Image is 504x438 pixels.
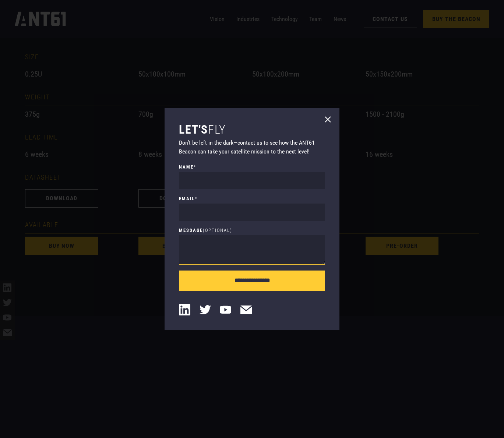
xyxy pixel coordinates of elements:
form: Small Beacon - Buy Beacon Contact Form [179,163,325,291]
h3: Let's [179,123,325,137]
label: name [179,163,325,170]
label: Email [179,195,325,202]
label: Message [179,227,325,234]
span: (Optional) [203,227,232,233]
p: Don’t be left in the dark—contact us to see how the ANT61 Beacon can take your satellite mission ... [179,138,325,156]
span: fly [208,123,226,137]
